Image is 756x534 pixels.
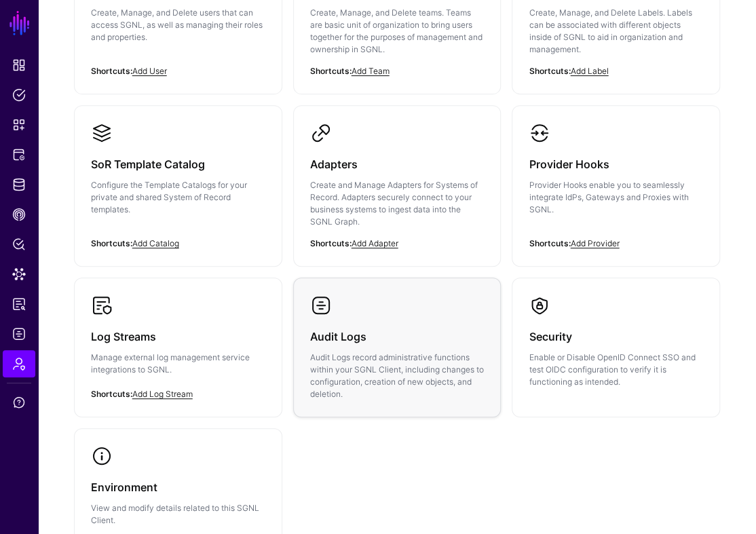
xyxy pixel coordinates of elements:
h3: Security [529,327,703,346]
h3: Log Streams [91,327,265,346]
a: Policy Lens [3,231,35,258]
a: Logs [3,320,35,347]
strong: Shortcuts: [91,389,132,399]
strong: Shortcuts: [310,238,352,248]
h3: Audit Logs [310,327,485,346]
p: Create, Manage, and Delete teams. Teams are basic unit of organization to bring users together fo... [310,7,485,56]
a: Admin [3,350,35,377]
h3: Provider Hooks [529,155,703,174]
strong: Shortcuts: [529,238,570,248]
a: Data Lens [3,261,35,288]
a: Add Catalog [132,238,179,248]
span: Policies [12,88,26,102]
p: Create, Manage, and Delete Labels. Labels can be associated with different objects inside of SGNL... [529,7,703,56]
span: Reports [12,297,26,311]
span: Data Lens [12,267,26,281]
span: Logs [12,327,26,341]
a: SoR Template CatalogConfigure the Template Catalogs for your private and shared System of Record ... [75,106,282,254]
strong: Shortcuts: [91,238,132,248]
a: Identity Data Fabric [3,171,35,198]
p: Manage external log management service integrations to SGNL. [91,351,265,376]
a: Add User [132,66,167,76]
p: Create and Manage Adapters for Systems of Record. Adapters securely connect to your business syst... [310,179,485,228]
p: Audit Logs record administrative functions within your SGNL Client, including changes to configur... [310,351,485,400]
span: Protected Systems [12,148,26,161]
a: Provider HooksProvider Hooks enable you to seamlessly integrate IdPs, Gateways and Proxies with S... [512,106,719,254]
p: View and modify details related to this SGNL Client. [91,502,265,527]
a: CAEP Hub [3,201,35,228]
a: Reports [3,290,35,318]
a: Snippets [3,111,35,138]
span: Identity Data Fabric [12,178,26,191]
a: Add Label [570,66,608,76]
span: Admin [12,357,26,370]
h3: SoR Template Catalog [91,155,265,174]
a: Log StreamsManage external log management service integrations to SGNL. [75,278,282,414]
a: Protected Systems [3,141,35,168]
a: Policies [3,81,35,109]
span: Policy Lens [12,237,26,251]
a: Dashboard [3,52,35,79]
a: SGNL [8,8,31,38]
h3: Environment [91,478,265,497]
p: Create, Manage, and Delete users that can access SGNL, as well as managing their roles and proper... [91,7,265,43]
a: Add Adapter [352,238,398,248]
span: Snippets [12,118,26,132]
p: Configure the Template Catalogs for your private and shared System of Record templates. [91,179,265,216]
h3: Adapters [310,155,485,174]
strong: Shortcuts: [529,66,570,76]
a: Add Provider [570,238,619,248]
a: AdaptersCreate and Manage Adapters for Systems of Record. Adapters securely connect to your busin... [294,106,501,266]
p: Provider Hooks enable you to seamlessly integrate IdPs, Gateways and Proxies with SGNL. [529,179,703,216]
a: Add Log Stream [132,389,193,399]
a: SecurityEnable or Disable OpenID Connect SSO and test OIDC configuration to verify it is function... [512,278,719,404]
strong: Shortcuts: [310,66,352,76]
a: Audit LogsAudit Logs record administrative functions within your SGNL Client, including changes t... [294,278,501,417]
span: CAEP Hub [12,208,26,221]
span: Support [12,396,26,409]
span: Dashboard [12,58,26,72]
strong: Shortcuts: [91,66,132,76]
p: Enable or Disable OpenID Connect SSO and test OIDC configuration to verify it is functioning as i... [529,351,703,388]
a: Add Team [352,66,390,76]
